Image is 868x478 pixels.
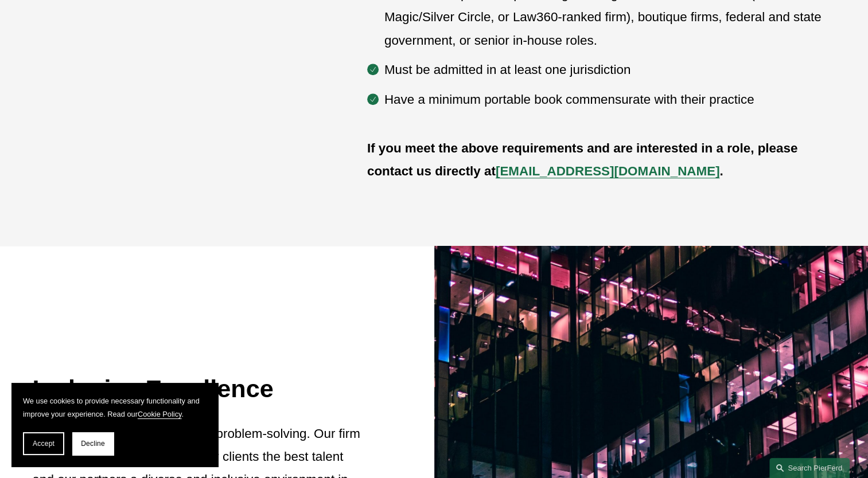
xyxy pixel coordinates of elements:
[33,440,55,448] span: Accept
[769,458,850,478] a: Search this site
[23,394,207,421] p: We use cookies to provide necessary functionality and improve your experience. Read our .
[384,58,836,81] p: Must be admitted in at least one jurisdiction
[33,375,274,402] span: Inclusive Excellence
[23,432,64,455] button: Accept
[11,383,218,467] section: Cookie banner
[138,410,182,418] a: Cookie Policy
[72,432,114,455] button: Decline
[367,141,801,178] strong: If you meet the above requirements and are interested in a role, please contact us directly at
[384,88,836,111] p: Have a minimum portable book commensurate with their practice
[719,164,723,178] strong: .
[81,440,105,448] span: Decline
[496,164,720,178] a: [EMAIL_ADDRESS][DOMAIN_NAME]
